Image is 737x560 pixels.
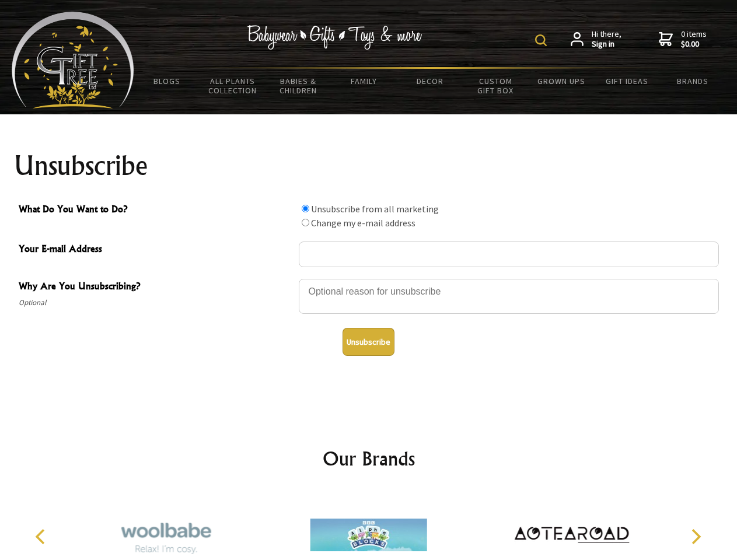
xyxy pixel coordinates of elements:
[681,39,707,50] strong: $0.00
[302,205,309,212] input: What Do You Want to Do?
[19,296,293,310] span: Optional
[331,69,397,93] a: Family
[247,25,422,50] img: Babywear - Gifts - Toys & more
[311,203,439,215] label: Unsubscribe from all marketing
[266,69,331,103] a: Babies & Children
[299,279,719,314] textarea: Why Are You Unsubscribing?
[23,444,714,473] h2: Our Brands
[19,242,293,258] span: Your E-mail Address
[397,69,463,93] a: Decor
[311,217,415,229] label: Change my e-mail address
[302,219,309,226] input: What Do You Want to Do?
[29,524,55,549] button: Previous
[528,69,594,93] a: Grown Ups
[19,202,293,219] span: What Do You Want to Do?
[134,69,200,93] a: BLOGS
[683,524,708,549] button: Next
[660,69,726,93] a: Brands
[535,34,547,46] img: product search
[12,12,134,108] img: Babyware - Gifts - Toys and more...
[19,279,293,296] span: Why Are You Unsubscribing?
[571,29,621,50] a: Hi there,Sign in
[659,29,707,50] a: 0 items$0.00
[463,69,529,103] a: Custom Gift Box
[594,69,660,93] a: Gift Ideas
[592,29,621,50] span: Hi there,
[299,242,719,267] input: Your E-mail Address
[14,152,724,180] h1: Unsubscribe
[343,328,394,356] button: Unsubscribe
[681,29,707,50] span: 0 items
[200,69,266,103] a: All Plants Collection
[592,39,621,50] strong: Sign in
